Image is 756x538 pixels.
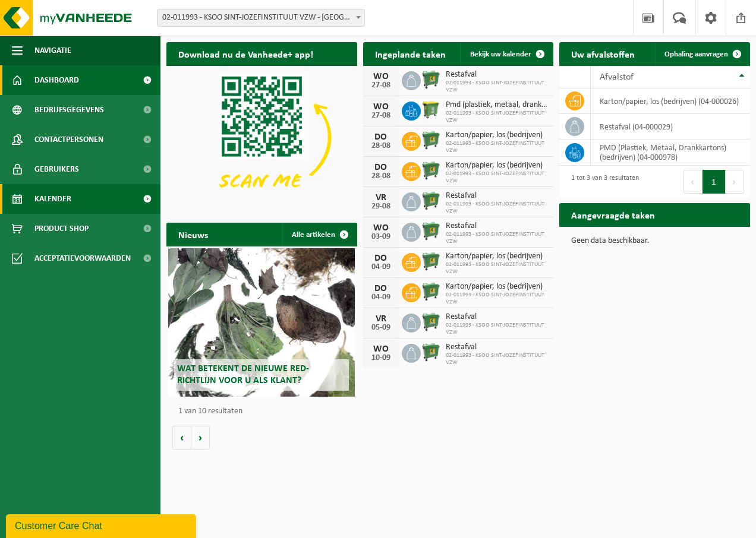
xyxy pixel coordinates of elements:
span: Karton/papier, los (bedrijven) [446,282,548,292]
span: 02-011993 - KSOO SINT-JOZEFINSTITUUT VZW - OOSTENDE [157,9,365,27]
span: 02-011993 - KSOO SINT-JOZEFINSTITUUT VZW [446,80,548,94]
div: 1 tot 3 van 3 resultaten [565,169,639,195]
div: 28-08 [369,142,393,150]
span: 02-011993 - KSOO SINT-JOZEFINSTITUUT VZW [446,201,548,215]
h2: Aangevraagde taken [559,203,667,226]
span: Product Shop [34,214,89,243]
div: DO [369,284,393,293]
div: 28-08 [369,172,393,181]
img: WB-0770-HPE-GN-01 [421,281,441,302]
span: 02-011993 - KSOO SINT-JOZEFINSTITUUT VZW [446,352,548,366]
iframe: chat widget [6,512,199,538]
span: 02-011993 - KSOO SINT-JOZEFINSTITUUT VZW [446,322,548,336]
div: 04-09 [369,263,393,271]
a: Ophaling aanvragen [655,42,749,66]
div: 29-08 [369,202,393,211]
a: Alle artikelen [282,223,356,246]
span: Contactpersonen [34,125,103,154]
button: Volgende [191,426,210,450]
button: 1 [703,170,726,194]
p: Geen data beschikbaar. [571,237,738,245]
div: DO [369,254,393,263]
img: WB-0770-HPE-GN-01 [421,342,441,362]
div: VR [369,314,393,324]
button: Previous [683,170,703,194]
span: Kalender [34,184,71,214]
img: WB-0770-HPE-GN-50 [421,100,441,120]
span: Bedrijfsgegevens [34,95,104,125]
span: 02-011993 - KSOO SINT-JOZEFINSTITUUT VZW [446,170,548,185]
h2: Nieuws [166,223,220,246]
div: 03-09 [369,233,393,241]
span: Wat betekent de nieuwe RED-richtlijn voor u als klant? [177,364,309,385]
td: PMD (Plastiek, Metaal, Drankkartons) (bedrijven) (04-000978) [591,140,750,166]
p: 1 van 10 resultaten [178,407,351,416]
div: WO [369,344,393,354]
div: VR [369,193,393,202]
h2: Uw afvalstoffen [559,42,647,65]
a: Bekijk uw kalender [461,42,552,66]
div: WO [369,223,393,233]
div: 10-09 [369,354,393,362]
span: Bekijk uw kalender [470,50,531,58]
h2: Download nu de Vanheede+ app! [166,42,325,65]
span: 02-011993 - KSOO SINT-JOZEFINSTITUUT VZW [446,110,548,124]
div: 04-09 [369,293,393,302]
div: DO [369,163,393,172]
span: Acceptatievoorwaarden [34,243,131,273]
span: Dashboard [34,65,79,95]
img: WB-0770-HPE-GN-01 [421,130,441,150]
span: Afvalstof [600,72,634,82]
div: DO [369,132,393,142]
img: WB-0770-HPE-GN-01 [421,191,441,211]
div: 27-08 [369,112,393,120]
span: Karton/papier, los (bedrijven) [446,161,548,170]
div: 27-08 [369,81,393,90]
img: WB-0770-HPE-GN-01 [421,69,441,90]
a: Wat betekent de nieuwe RED-richtlijn voor u als klant? [168,248,355,397]
span: 02-011993 - KSOO SINT-JOZEFINSTITUUT VZW [446,231,548,245]
div: WO [369,72,393,81]
td: restafval (04-000029) [591,114,750,140]
div: 05-09 [369,324,393,332]
button: Next [726,170,744,194]
div: WO [369,102,393,112]
span: Pmd (plastiek, metaal, drankkartons) (bedrijven) [446,100,548,110]
span: Restafval [446,70,548,80]
img: WB-0770-HPE-GN-01 [421,312,441,332]
span: 02-011993 - KSOO SINT-JOZEFINSTITUUT VZW [446,261,548,276]
span: Restafval [446,191,548,201]
button: Vorige [172,426,191,450]
span: Restafval [446,221,548,231]
span: Karton/papier, los (bedrijven) [446,131,548,140]
img: WB-0770-HPE-GN-01 [421,221,441,241]
span: 02-011993 - KSOO SINT-JOZEFINSTITUUT VZW - OOSTENDE [157,10,364,26]
img: WB-0770-HPE-GN-01 [421,251,441,271]
img: WB-0770-HPE-GN-01 [421,160,441,181]
h2: Ingeplande taken [363,42,458,65]
span: Ophaling aanvragen [664,50,728,58]
span: Restafval [446,312,548,322]
td: karton/papier, los (bedrijven) (04-000026) [591,88,750,114]
span: Restafval [446,343,548,352]
span: 02-011993 - KSOO SINT-JOZEFINSTITUUT VZW [446,292,548,306]
span: Navigatie [34,36,71,65]
span: 02-011993 - KSOO SINT-JOZEFINSTITUUT VZW [446,140,548,154]
span: Gebruikers [34,154,79,184]
img: Download de VHEPlus App [166,66,357,209]
span: Karton/papier, los (bedrijven) [446,252,548,261]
